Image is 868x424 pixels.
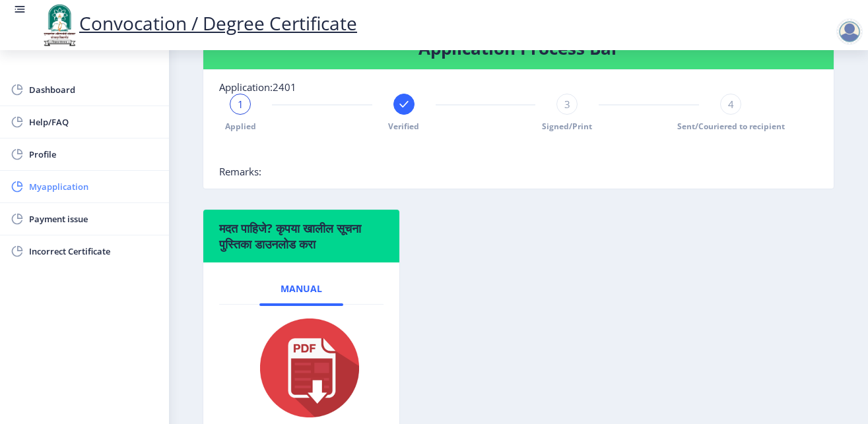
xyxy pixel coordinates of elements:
[219,220,384,252] h6: मदत पाहिजे? कृपया खालील सूचना पुस्तिका डाउनलोड करा
[238,98,244,111] span: 1
[29,243,158,259] span: Incorrect Certificate
[29,114,158,130] span: Help/FAQ
[29,82,158,98] span: Dashboard
[677,121,785,132] span: Sent/Couriered to recipient
[219,80,296,94] span: Application:2401
[240,315,362,421] img: pdf.png
[542,121,592,132] span: Signed/Print
[219,38,818,59] h4: Application Process Bar
[40,3,79,47] img: logo
[259,273,343,305] a: Manual
[29,211,158,227] span: Payment issue
[29,179,158,195] span: Myapplication
[225,121,256,132] span: Applied
[281,284,322,294] span: Manual
[29,146,158,162] span: Profile
[40,11,357,36] a: Convocation / Degree Certificate
[728,98,734,111] span: 4
[564,98,570,111] span: 3
[219,165,261,178] span: Remarks:
[388,121,419,132] span: Verified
